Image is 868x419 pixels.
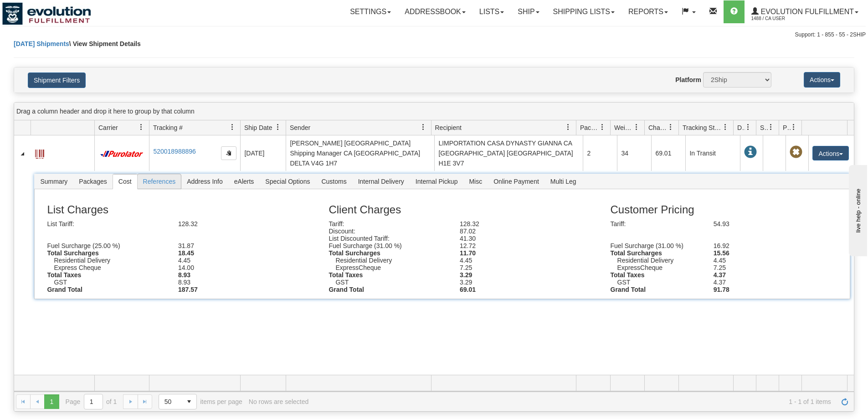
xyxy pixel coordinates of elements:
div: List Tariff: [40,220,171,228]
span: Page sizes drop down [159,394,197,409]
a: Sender filter column settings [416,119,431,135]
div: 87.02 [453,228,584,235]
span: 1488 / CA User [751,14,820,23]
img: 11 - Purolator [98,150,145,157]
div: 7.25 [453,264,584,271]
div: 4.45 [453,257,584,264]
a: Pickup Status filter column settings [786,119,801,135]
div: 41.30 [453,235,584,242]
label: Platform [675,75,701,84]
h3: List Charges [47,204,329,216]
div: ExpressCheque [611,264,714,271]
button: Copy to clipboard [221,146,236,160]
div: Grand Total [604,286,707,293]
span: Recipient [435,123,462,132]
div: 11.70 [453,249,584,257]
span: Page of 1 [66,394,117,409]
a: Weight filter column settings [629,119,644,135]
span: Tracking Status [683,123,722,132]
span: Address Info [181,174,228,189]
button: Actions [812,146,849,160]
div: Fuel Surcharge (31.00 %) [604,242,707,249]
button: Actions [804,72,840,88]
div: 187.57 [171,286,303,293]
div: 12.72 [453,242,584,249]
span: Carrier [98,123,118,132]
div: 15.56 [707,249,810,257]
span: Packages [73,174,112,189]
span: 50 [164,397,176,406]
div: Total Taxes [40,271,171,279]
div: Total Surcharges [604,249,707,257]
div: 4.45 [707,257,810,264]
div: grid grouping header [14,103,854,120]
span: 1 - 1 of 1 items [315,398,831,405]
div: 8.93 [171,279,303,286]
div: Residential Delivery [329,257,460,264]
span: Delivery Status [737,123,745,132]
div: GST [611,279,714,286]
div: 7.25 [707,264,810,271]
a: Carrier filter column settings [134,119,149,135]
span: Pickup Status [783,123,791,132]
div: 4.45 [171,257,303,264]
div: 128.32 [453,220,584,228]
div: Tariff: [322,220,453,228]
div: 3.29 [453,279,584,286]
a: Collapse [18,149,27,158]
span: Internal Delivery [353,174,410,189]
div: Total Taxes [604,271,707,279]
div: GST [47,279,178,286]
span: eAlerts [229,174,260,189]
div: Tariff: [604,220,707,228]
span: Ship Date [244,123,272,132]
div: Discount: [322,228,453,235]
span: Summary [35,174,73,189]
div: Grand Total [322,286,453,293]
a: Shipping lists [546,0,621,23]
td: 34 [617,135,651,171]
a: Evolution Fulfillment 1488 / CA User [745,0,865,23]
div: List Discounted Tariff: [322,235,453,242]
td: 69.01 [651,135,685,171]
td: [DATE] [240,135,286,171]
a: Addressbook [398,0,473,23]
div: Total Surcharges [322,249,453,257]
input: Page 1 [84,394,103,409]
span: Internal Pickup [410,174,463,189]
span: Misc [463,174,488,189]
div: ExpressCheque [329,264,460,271]
span: items per page [159,394,242,409]
div: 69.01 [453,286,584,293]
span: In Transit [744,146,757,159]
span: \ View Shipment Details [69,40,141,47]
div: 91.78 [707,286,810,293]
a: 520018988896 [153,148,195,155]
div: Fuel Surcharge (31.00 %) [322,242,453,249]
h3: Customer Pricing [611,204,825,216]
div: 8.93 [171,271,303,279]
div: live help - online [7,8,84,15]
div: 54.93 [707,220,810,228]
a: Recipient filter column settings [560,119,576,135]
a: Ship [511,0,546,23]
div: Support: 1 - 855 - 55 - 2SHIP [2,31,866,39]
a: Lists [473,0,511,23]
span: Packages [580,123,599,132]
div: Fuel Surcharge (25.00 %) [40,242,171,249]
td: LIMPORTATION CASA DYNASTY GIANNA CA [GEOGRAPHIC_DATA] [GEOGRAPHIC_DATA] H1E 3V7 [434,135,583,171]
a: Settings [343,0,398,23]
div: Residential Delivery [611,257,714,264]
img: logo1488.jpg [2,2,91,25]
span: Pickup Not Assigned [790,146,802,159]
div: 18.45 [171,249,303,257]
span: References [138,174,181,189]
span: Cost [113,174,137,189]
span: Tracking # [153,123,183,132]
button: Shipment Filters [28,72,86,88]
span: Charge [648,123,668,132]
a: [DATE] Shipments [14,40,69,47]
span: Page 1 [44,394,59,409]
div: 4.37 [707,279,810,286]
span: Online Payment [488,174,544,189]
